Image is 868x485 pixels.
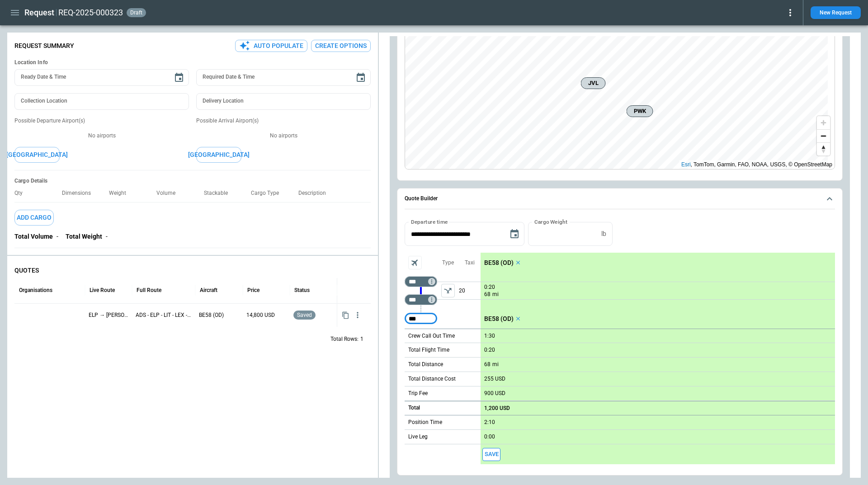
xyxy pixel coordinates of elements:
h6: Location Info [14,59,371,66]
p: No airports [14,132,189,140]
button: Reset bearing to north [817,142,830,155]
button: Create Options [311,40,371,52]
p: Taxi [465,259,475,267]
p: ADS - ELP - LIT - LEX - ABE - ADS [136,311,192,319]
p: Trip Fee [408,390,428,397]
p: 1:30 [484,333,495,339]
p: Total Rows: [330,335,359,343]
p: 20 [459,282,481,299]
p: BE58 (OD) [484,259,514,267]
p: lb [601,230,606,238]
p: 14,800 USD [246,311,286,319]
div: Too short [405,313,437,324]
p: Type [442,259,454,267]
p: Volume [156,190,183,197]
p: Position Time [408,419,442,426]
p: Possible Departure Airport(s) [14,117,189,125]
p: ELP → ABE [89,311,128,319]
h2: REQ-2025-000323 [58,7,123,18]
p: Weight [109,190,133,197]
button: Auto Populate [235,40,307,52]
button: Quote Builder [405,188,835,209]
div: Organisations [19,287,52,293]
div: , TomTom, Garmin, FAO, NOAA, USGS, © OpenStreetMap [681,160,832,169]
h6: Quote Builder [405,196,438,202]
div: Status [294,287,310,293]
button: [GEOGRAPHIC_DATA] [196,147,241,163]
p: 68 [484,361,491,368]
button: Zoom out [817,129,830,142]
label: Departure time [411,218,448,226]
h6: Cargo Details [14,178,371,184]
button: Choose date, selected date is Oct 10, 2025 [505,225,524,243]
button: Choose date [170,69,188,87]
p: Total Weight [66,233,102,240]
div: Too short [405,294,437,305]
p: - [57,233,58,240]
span: Aircraft selection [408,256,422,269]
span: Save this aircraft quote and copy details to clipboard [482,448,500,461]
div: Aircraft [200,287,217,293]
p: 0:20 [484,284,495,291]
div: Full Route [137,287,161,293]
p: 0:00 [484,433,495,440]
div: Price [247,287,259,293]
button: Add Cargo [14,210,54,226]
p: 68 [484,291,491,298]
p: Total Volume [14,233,53,240]
p: Request Summary [14,42,74,50]
p: No airports [196,132,371,140]
p: Total Distance [408,361,443,368]
div: Quote Builder [405,222,835,464]
button: Copy quote content [340,310,351,321]
p: Dimensions [62,190,98,197]
p: Total Distance Cost [408,375,456,383]
p: Stackable [204,190,235,197]
p: Cargo Type [251,190,286,197]
button: left aligned [441,284,455,297]
span: JVL [585,79,602,88]
p: Crew Call Out Time [408,332,455,340]
label: Cargo Weight [534,218,567,226]
button: [GEOGRAPHIC_DATA] [14,147,60,163]
p: 1 [360,335,363,343]
h6: Total [408,405,420,411]
span: Type of sector [441,284,455,297]
p: BE58 (OD) [199,311,239,319]
a: Esri [681,161,691,168]
p: 255 USD [484,376,505,382]
button: Choose date [352,69,370,87]
p: Qty [14,190,30,197]
span: PWK [631,107,649,116]
p: 900 USD [484,390,505,397]
p: Description [298,190,333,197]
p: BE58 (OD) [484,315,514,323]
p: 2:10 [484,419,495,426]
div: Not found [405,276,437,287]
button: New Request [811,6,861,19]
p: mi [492,361,499,368]
button: Save [482,448,500,461]
h1: Request [24,7,54,18]
canvas: Map [405,25,828,170]
span: saved [295,312,314,318]
p: QUOTES [14,267,371,274]
p: Possible Arrival Airport(s) [196,117,371,125]
p: 0:20 [484,347,495,353]
p: 1,200 USD [484,405,510,412]
p: Total Flight Time [408,346,449,354]
p: - [106,233,108,240]
button: Zoom in [817,116,830,129]
div: scrollable content [481,253,835,464]
div: Saved [293,304,333,327]
span: draft [128,9,144,16]
p: Live Leg [408,433,428,441]
p: mi [492,291,499,298]
div: Live Route [90,287,115,293]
